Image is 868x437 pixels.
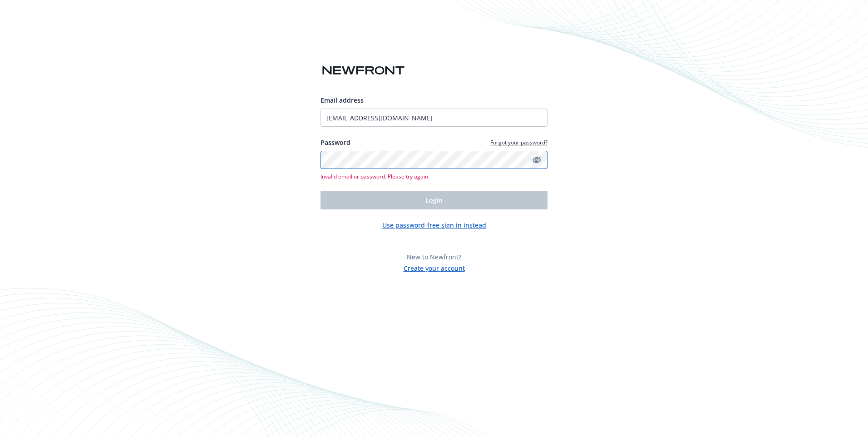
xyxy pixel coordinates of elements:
button: Use password-free sign in instead [382,220,486,230]
a: Hide password [531,154,542,165]
a: Forgot your password? [490,139,547,146]
input: Enter your email [321,109,547,127]
span: Login [425,196,443,204]
span: Email address [321,96,364,104]
button: Login [321,191,547,209]
img: Newfront logo [321,63,406,79]
span: New to Newfront? [407,253,461,261]
label: Password [321,138,350,147]
input: Enter your password [321,151,547,169]
span: Invalid email or password. Please try again. [321,173,547,180]
button: Create your account [404,262,465,273]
